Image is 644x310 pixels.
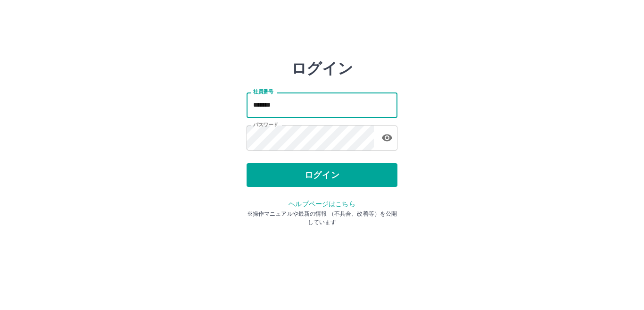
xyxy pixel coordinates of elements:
[247,209,397,226] p: ※操作マニュアルや最新の情報 （不具合、改善等）を公開しています
[247,163,397,187] button: ログイン
[291,59,353,77] h2: ログイン
[253,88,273,95] label: 社員番号
[253,121,278,128] label: パスワード
[289,200,355,208] a: ヘルプページはこちら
